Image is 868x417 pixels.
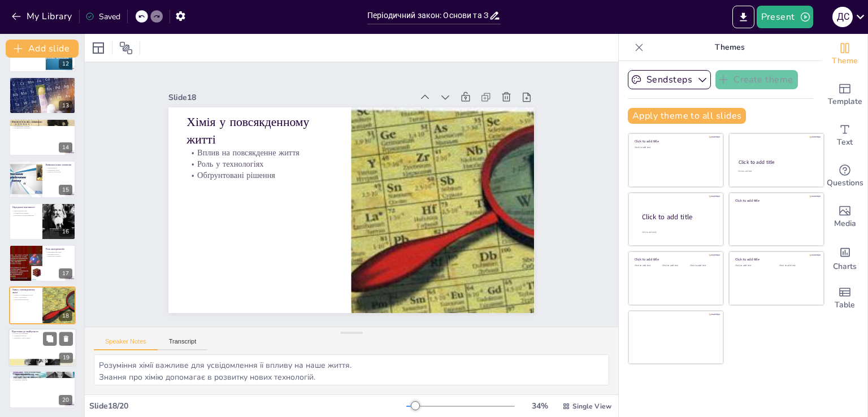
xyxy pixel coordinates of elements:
button: Delete Slide [59,332,73,345]
p: Обґрунтовані рішення [12,298,39,300]
div: 14 [9,119,76,156]
div: Add charts and graphs [822,237,867,278]
p: Важливість для експериментів [12,214,39,216]
div: Add images, graphics, shapes or video [822,197,867,237]
div: Click to add text [635,264,660,267]
div: 14 [59,142,72,153]
div: Click to add text [635,146,715,149]
div: Slide 18 [179,73,423,110]
div: Click to add text [690,264,715,267]
div: Click to add title [739,159,814,166]
div: 18 [59,311,72,321]
button: Present [757,6,813,28]
p: Підтримка навчання [12,379,72,381]
div: Add a table [822,278,867,319]
textarea: Розуміння хімії важливе для усвідомлення її впливу на наше життя. Знання про хімію допомагає в ро... [94,354,609,385]
p: Зміна властивостей [12,210,39,212]
div: 20 [9,371,76,408]
p: Передбачення реакцій [12,212,39,214]
button: Add slide [6,40,79,58]
div: 18 [9,286,76,324]
div: Click to add text [738,170,813,173]
div: Click to add text [735,264,771,267]
span: Media [834,218,856,230]
p: Хімія у повсякденному житті [193,97,342,146]
p: Themes [648,34,811,61]
div: 15 [9,160,76,198]
button: Apply theme to all slides [628,108,746,124]
span: Single View [572,402,611,411]
p: Хімія у повсякденному житті [12,288,39,294]
button: My Library [8,7,77,25]
p: Класифікація елементів [12,125,72,127]
p: Роль експериментів [46,247,72,251]
div: 17 [59,268,72,279]
button: Duplicate Slide [43,332,57,345]
p: Взаємодія елементів [12,83,72,85]
span: Template [828,95,862,108]
div: Click to add body [642,231,713,234]
p: Роль у технологіях [190,141,337,168]
div: 20 [59,395,72,405]
button: Sendsteps [628,70,711,89]
p: Нові відкриття [46,167,72,170]
div: 13 [9,77,76,114]
span: Questions [827,177,863,189]
p: Розвиток технологій [46,171,72,173]
p: Взаємозв'язок між елементами [12,120,72,124]
div: 19 [8,328,76,367]
p: Роль у технологіях [12,296,39,298]
p: Структурована інформація [12,81,72,83]
div: Click to add text [662,264,688,267]
input: Insert title [367,7,489,24]
p: Обґрунтовані рішення [189,153,336,179]
div: 17 [9,245,76,282]
div: 12 [59,59,72,69]
p: Підтвердження теорії [46,251,72,253]
p: Перевірка гіпотез [46,253,72,255]
div: Click to add title [635,139,715,144]
div: 15 [59,185,72,195]
span: Table [835,299,855,311]
p: Академічна кар'єра [12,335,73,337]
span: Position [119,41,133,55]
div: 19 [59,353,73,363]
span: Charts [833,260,857,273]
p: Періодичні властивості [12,205,39,208]
div: Get real-time input from your audience [822,156,867,197]
p: Можливості для розвитку [12,337,73,339]
div: Add text boxes [822,115,867,156]
div: 16 [59,227,72,237]
p: Завершення уроку [12,372,72,376]
div: Saved [85,11,120,22]
div: 13 [59,101,72,111]
div: Change the overall theme [822,34,867,75]
div: Add ready made slides [822,75,867,115]
button: Д С [832,6,853,28]
div: Slide 18 / 20 [89,401,406,411]
button: Transcript [158,338,208,350]
button: Create theme [715,70,798,89]
div: 34 % [526,401,553,411]
div: 16 [9,203,76,240]
p: Вплив на повсякденне життя [12,294,39,296]
span: Text [837,136,853,149]
p: Передбачення поведінки [12,127,72,129]
div: Click to add title [635,257,715,262]
p: Основи для навчання [12,333,73,335]
p: Вивчення нових елементів [46,163,72,167]
div: Д С [832,7,853,27]
button: Export to PowerPoint [732,6,754,28]
p: Важливість для навчання [12,85,72,87]
p: Підготовка до майбутнього [12,330,73,333]
p: Практичне навчання [46,255,72,258]
p: Спільні властивості [12,123,72,125]
p: Розширення знань [46,169,72,171]
p: Вплив на повсякденне життя [192,130,338,157]
button: Speaker Notes [94,338,158,350]
div: Click to add title [642,212,714,222]
div: Click to add title [735,198,816,202]
p: Періодична система елементів [12,78,72,81]
div: Click to add title [735,257,816,262]
p: Застосування знань [12,377,72,379]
